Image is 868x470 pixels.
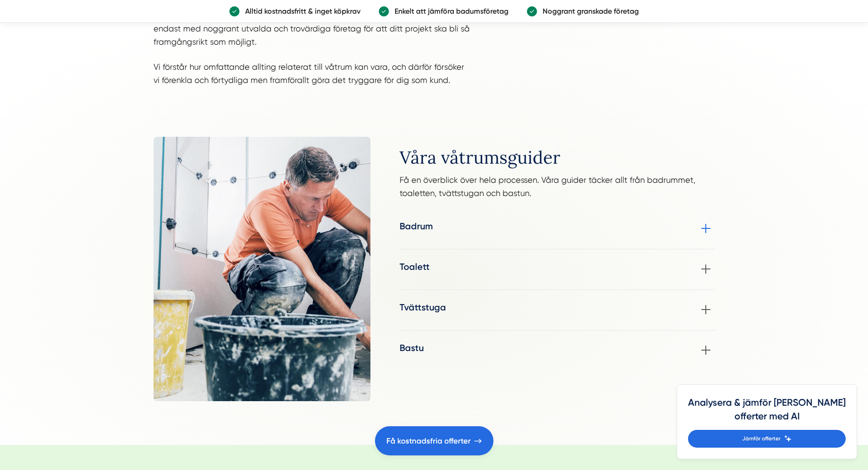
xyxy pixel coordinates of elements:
[154,137,370,401] img: Våra guider
[400,341,424,354] h3: Bastu
[400,173,715,204] p: Få en överblick över hela processen. Våra guider täcker allt från badrummet, toaletten, tvättstug...
[400,148,715,173] h2: Våra våtrumsguider
[400,301,446,314] h3: Tvättstuga
[400,220,433,232] h3: Badrum
[537,5,639,17] p: Noggrant granskade företag
[742,434,781,443] span: Jämför offerter
[688,430,846,448] a: Jämför offerter
[240,5,360,17] p: Alltid kostnadsfritt & inget köpkrav
[375,426,493,455] a: Få kostnadsfria offerter
[400,260,430,273] h3: Toalett
[386,435,471,447] span: Få kostnadsfria offerter
[154,57,472,91] p: Vi förstår hur omfattande allting relaterat till våtrum kan vara, och därför försöker vi förenkla...
[389,5,508,17] p: Enkelt att jämföra badumsföretag
[688,396,846,430] h4: Analysera & jämför [PERSON_NAME] offerter med AI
